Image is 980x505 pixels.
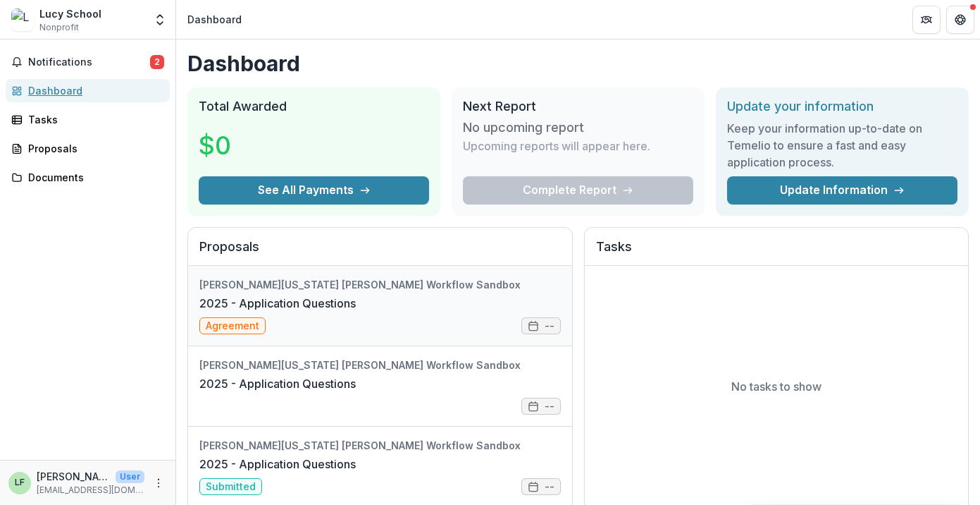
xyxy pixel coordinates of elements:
p: Upcoming reports will appear here. [463,138,650,154]
div: Dashboard [187,12,242,27]
div: Lucy Fey [15,478,25,487]
nav: breadcrumb [182,9,247,30]
a: Tasks [6,108,170,131]
p: [EMAIL_ADDRESS][DOMAIN_NAME] [37,484,144,497]
span: 2 [150,55,164,69]
a: Update Information [727,176,957,205]
div: Dashboard [28,83,159,98]
p: User [116,470,144,483]
a: Proposals [6,137,170,160]
button: Partners [912,6,941,34]
a: Dashboard [6,79,170,102]
div: Lucy School [39,6,101,21]
h2: Proposals [199,239,561,266]
div: Proposals [28,141,159,156]
p: No tasks to show [731,378,821,395]
h3: No upcoming report [463,120,584,135]
img: Lucy School [11,8,34,31]
h3: $0 [199,126,304,164]
a: 2025 - Application Questions [199,375,356,392]
h1: Dashboard [187,51,969,76]
p: [PERSON_NAME] [37,469,110,484]
h2: Tasks [596,239,957,266]
button: Get Help [946,6,974,34]
h2: Next Report [463,99,693,114]
a: 2025 - Application Questions [199,456,356,473]
h3: Keep your information up-to-date on Temelio to ensure a fast and easy application process. [727,120,957,171]
button: See All Payments [199,176,429,205]
div: Documents [28,170,159,185]
button: More [150,475,167,492]
h2: Update your information [727,99,957,114]
span: Nonprofit [39,21,79,34]
button: Open entity switcher [150,6,170,34]
button: Notifications2 [6,51,170,73]
a: Documents [6,166,170,189]
h2: Total Awarded [199,99,429,114]
div: Tasks [28,112,159,127]
span: Notifications [28,56,150,68]
a: 2025 - Application Questions [199,295,356,312]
